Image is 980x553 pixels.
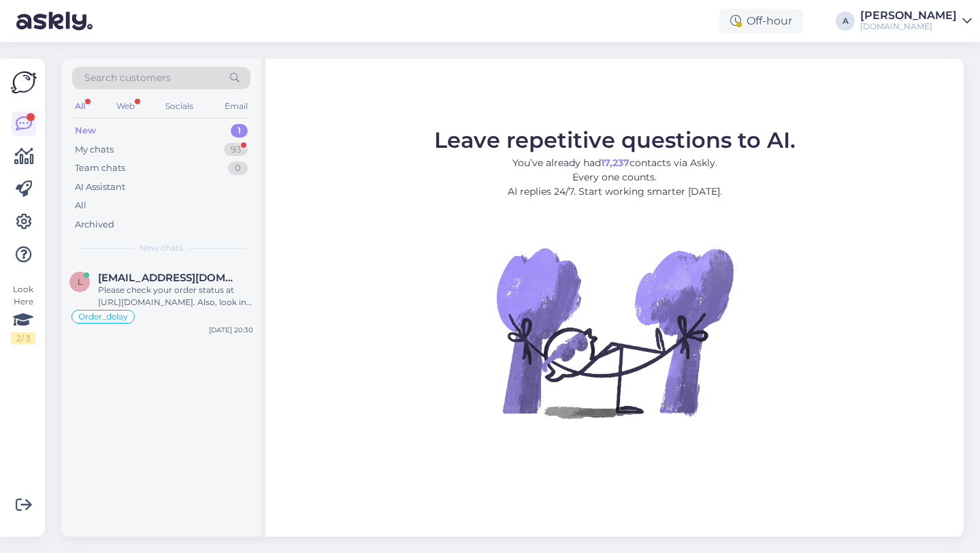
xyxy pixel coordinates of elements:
img: Askly Logo [11,69,37,95]
div: Archived [75,218,114,232]
b: 17,237 [601,157,630,169]
span: l [78,276,82,287]
div: Look Here [11,283,35,345]
div: A [836,12,855,31]
div: AI Assistant [75,180,125,194]
div: [PERSON_NAME] [860,10,957,21]
span: Leave repetitive questions to AI. [434,127,796,153]
div: Please check your order status at [URL][DOMAIN_NAME]. Also, look in your email's junk or spam fol... [98,284,253,309]
a: [PERSON_NAME][DOMAIN_NAME] [860,10,972,32]
span: Search customers [84,71,171,85]
div: My chats [75,143,114,157]
div: 2 / 3 [11,332,35,345]
div: [DOMAIN_NAME] [860,21,957,32]
div: All [75,199,86,212]
div: [DATE] 20:30 [209,325,253,335]
div: All [72,97,88,115]
div: New [75,124,96,138]
p: You’ve already had contacts via Askly. Every one counts. AI replies 24/7. Start working smarter [... [434,156,796,199]
span: New chats [140,242,183,254]
div: 93 [224,143,248,157]
span: leidor44@gmail.com [98,272,240,284]
div: 0 [228,161,248,175]
div: Socials [163,97,196,115]
div: Team chats [75,161,125,175]
div: Web [114,97,137,115]
div: Email [222,97,250,115]
div: Off-hour [719,9,803,33]
span: Order_delay [78,313,128,321]
img: No Chat active [492,210,737,455]
div: 1 [231,124,248,138]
